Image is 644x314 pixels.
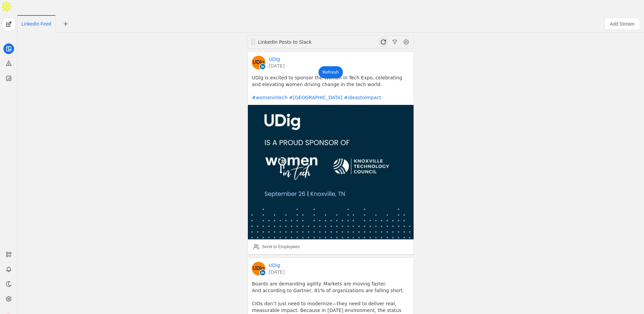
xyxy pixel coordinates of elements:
[269,269,284,275] a: [DATE]
[252,262,265,275] img: cache
[262,243,300,250] div: Send to Employees
[269,262,280,269] a: UDig
[60,21,72,26] app-icon-button: New Tab
[21,22,51,26] span: Click to edit name
[604,18,640,30] button: Add Stream
[248,105,414,239] img: undefined
[252,75,410,101] pre: UDig is excited to sponsor the Women in Tech Expo, celebrating and elevating women driving change...
[318,66,343,78] div: Refresh
[610,21,635,27] span: Add Stream
[269,56,280,63] a: UDig
[252,56,265,69] img: cache
[251,241,303,252] button: Send to Employees
[344,95,381,100] a: #ideastoimpact
[257,39,338,45] div: LinkedIn Posts to Slack
[289,95,342,100] a: #[GEOGRAPHIC_DATA]
[258,39,338,45] div: LinkedIn Posts to Slack
[252,95,287,100] a: #womenintech
[269,63,284,69] a: [DATE]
